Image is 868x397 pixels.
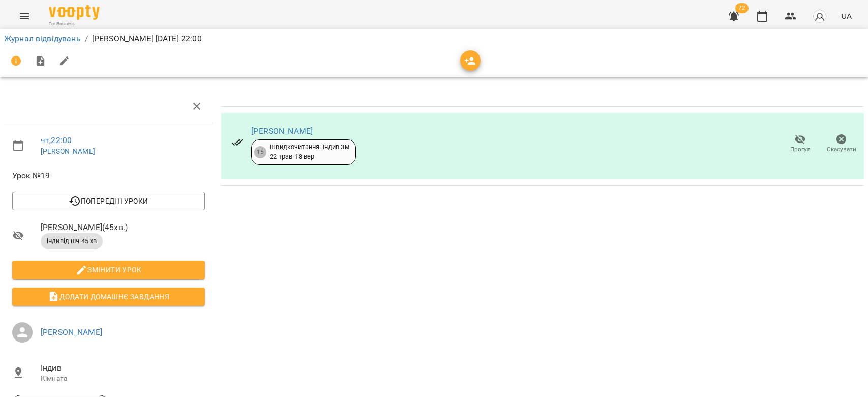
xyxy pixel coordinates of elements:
[12,261,205,279] button: Змінити урок
[735,3,749,13] span: 72
[20,195,197,207] span: Попередні уроки
[20,264,197,276] span: Змінити урок
[254,146,266,158] div: 15
[270,143,349,161] div: Швидкочитання: Індив 3м 22 трав - 18 вер
[12,192,205,210] button: Попередні уроки
[41,147,95,155] a: [PERSON_NAME]
[41,362,205,374] span: Індив
[837,7,856,25] button: UA
[827,145,856,154] span: Скасувати
[41,327,102,337] a: [PERSON_NAME]
[780,130,821,158] button: Прогул
[92,33,202,45] p: [PERSON_NAME] [DATE] 22:00
[12,169,205,182] span: Урок №19
[790,145,811,154] span: Прогул
[20,291,197,303] span: Додати домашнє завдання
[4,34,81,43] a: Журнал відвідувань
[12,4,37,29] button: Menu
[813,9,827,23] img: avatar_s.png
[85,33,88,45] li: /
[251,126,313,136] a: [PERSON_NAME]
[41,135,72,145] a: чт , 22:00
[4,33,864,45] nav: breadcrumb
[49,21,100,27] span: For Business
[41,237,103,246] span: індивід шч 45 хв
[841,11,852,21] span: UA
[12,288,205,306] button: Додати домашнє завдання
[41,221,205,234] span: [PERSON_NAME] ( 45 хв. )
[821,130,862,158] button: Скасувати
[41,374,205,384] p: Кімната
[49,5,100,20] img: Voopty Logo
